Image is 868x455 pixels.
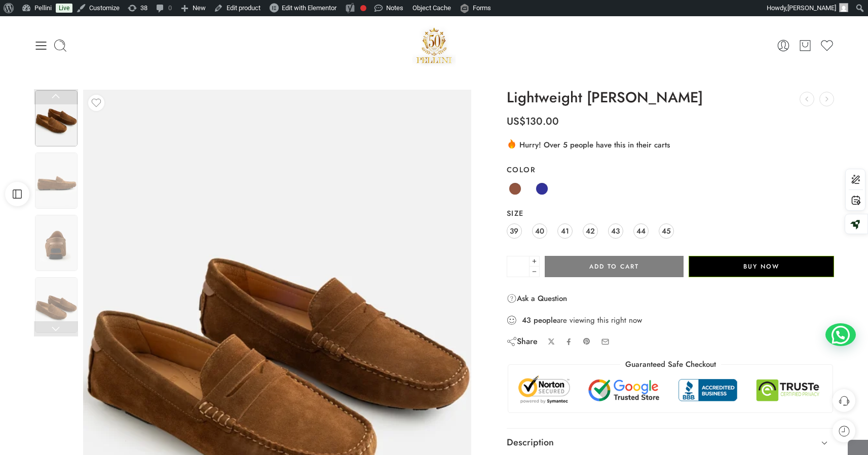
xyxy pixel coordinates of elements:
a: 44 [633,223,649,239]
a: 41 [557,223,573,239]
h1: Lightweight [PERSON_NAME] [507,90,835,106]
span: [PERSON_NAME] [787,4,836,12]
label: Size [507,208,835,218]
a: My Account [776,39,790,53]
a: Pellini - [412,24,456,67]
strong: people [534,315,557,325]
a: Share on X [548,338,555,346]
a: 45 [659,223,674,239]
div: Focus keyphrase not set [360,5,366,11]
a: 43 [608,223,623,239]
span: 41 [561,224,569,238]
label: Color [507,165,835,175]
input: Product quantity [507,256,530,277]
span: 44 [636,224,646,238]
img: Artboard 20 (1) [35,153,78,209]
span: Edit with Elementor [282,4,336,12]
img: Artboard 20 (1) [35,215,78,271]
a: Live [56,4,72,13]
span: 39 [510,224,518,238]
button: Buy Now [689,256,834,277]
a: Ask a Question [507,292,567,305]
a: Share on Facebook [565,338,573,346]
div: Share [507,336,538,347]
span: 42 [586,224,595,238]
a: 42 [583,223,598,239]
legend: Guaranteed Safe Checkout [620,359,721,370]
span: 43 [611,224,620,238]
span: US$ [507,114,525,129]
a: Cart [798,39,812,53]
a: Email to your friends [601,337,610,346]
span: 40 [535,224,544,238]
a: Pin on Pinterest [583,337,591,346]
img: Artboard 20 (1) [35,90,78,146]
img: Trust [516,375,825,405]
button: Add to cart [545,256,684,277]
a: 39 [507,223,522,239]
strong: 43 [522,315,531,325]
a: Wishlist [820,39,834,53]
span: 45 [662,224,671,238]
img: Pellini [412,24,456,67]
bdi: 130.00 [507,114,559,129]
div: Hurry! Over 5 people have this in their carts [507,138,835,150]
a: 40 [532,223,547,239]
div: are viewing this right now [507,315,835,326]
img: Artboard 20 (1) [35,277,78,333]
